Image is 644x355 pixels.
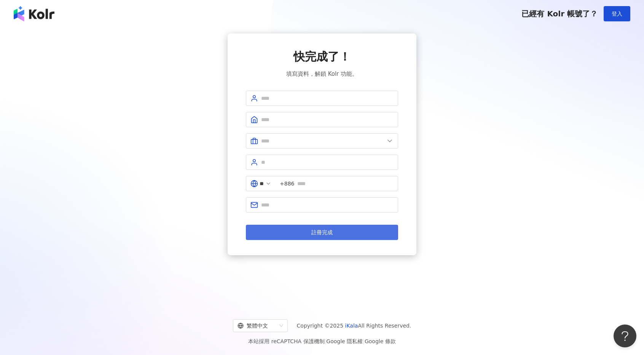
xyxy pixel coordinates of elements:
[297,321,411,330] span: Copyright © 2025 All Rights Reserved.
[293,49,351,65] span: 快完成了！
[286,69,358,78] span: 填寫資料，解鎖 Kolr 功能。
[311,229,333,235] span: 註冊完成
[246,225,398,240] button: 註冊完成
[326,338,363,344] a: Google 隱私權
[280,179,294,188] span: +886
[363,338,365,344] span: |
[365,338,396,344] a: Google 條款
[248,337,395,346] span: 本站採用 reCAPTCHA 保護機制
[238,320,276,332] div: 繁體中文
[612,11,622,17] span: 登入
[521,9,598,18] span: 已經有 Kolr 帳號了？
[614,325,636,347] iframe: Help Scout Beacon - Open
[14,6,54,21] img: logo
[604,6,630,21] button: 登入
[345,323,358,329] a: iKala
[325,338,327,344] span: |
